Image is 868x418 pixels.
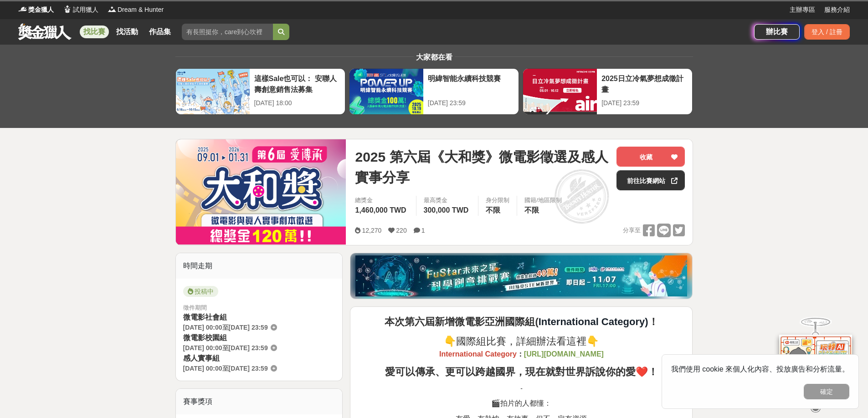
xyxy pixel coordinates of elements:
[601,73,688,94] div: 2025日立冷氣夢想成徵計畫
[229,344,268,352] span: [DATE] 23:59
[790,5,815,15] a: 主辦專區
[616,170,685,190] a: 前往比賽網站
[601,98,688,108] div: [DATE] 23:59
[421,227,425,234] span: 1
[229,365,268,372] span: [DATE] 23:59
[113,25,142,38] a: 找活動
[18,5,54,15] a: Logo獎金獵人
[491,399,551,407] span: 🎬拍片的人都懂：
[175,68,345,115] a: 這樣Sale也可以： 安聯人壽創意銷售法募集[DATE] 18:00
[176,389,343,414] div: 賽事獎項
[355,147,609,188] span: 2025 第六屆《大和獎》微電影徵選及感人實事分享
[183,354,220,362] span: 感人實事組
[183,324,222,331] span: [DATE] 00:00
[355,196,408,205] span: 總獎金
[648,316,658,327] strong: ！
[396,227,406,234] span: 220
[176,139,346,245] img: Cover Image
[439,350,517,358] strong: International Category
[623,224,641,237] span: 分享至
[73,5,98,15] span: 試用獵人
[145,25,175,38] a: 作品集
[385,366,658,377] strong: 愛可以傳承、更可以跨越國界，現在就對世界訴說你的愛❤️！
[63,5,72,14] img: Logo
[671,365,849,373] span: 我們使用 cookie 來個人化內容、投放廣告和分析流量。
[486,206,500,214] span: 不限
[18,5,27,14] img: Logo
[444,336,599,347] span: 👇國際組比賽，詳細辦法看這裡👇
[183,334,227,342] span: 微電影校園組
[779,335,852,395] img: d2146d9a-e6f6-4337-9592-8cefde37ba6b.png
[414,53,455,61] span: 大家都在看
[118,5,164,15] span: Dream & Hunter
[183,313,227,321] span: 微電影社會組
[355,255,687,296] img: d40c9272-0343-4c18-9a81-6198b9b9e0f4.jpg
[524,351,604,358] a: [URL][DOMAIN_NAME]
[804,384,849,399] button: 確定
[254,73,340,94] div: 這樣Sale也可以： 安聯人壽創意銷售法募集
[523,68,693,115] a: 2025日立冷氣夢想成徵計畫[DATE] 23:59
[28,5,54,15] span: 獎金獵人
[183,286,218,297] span: 投稿中
[229,324,268,331] span: [DATE] 23:59
[524,196,562,205] div: 國籍/地區限制
[804,24,850,40] div: 登入 / 註冊
[517,350,524,358] strong: ：
[183,365,222,372] span: [DATE] 00:00
[362,227,381,234] span: 12,270
[358,384,685,393] p: -
[486,196,509,205] div: 身分限制
[754,24,800,40] a: 辦比賽
[428,98,514,108] div: [DATE] 23:59
[222,365,229,372] span: 至
[176,253,343,279] div: 時間走期
[355,206,406,214] span: 1,460,000 TWD
[424,196,471,205] span: 最高獎金
[182,24,273,40] input: 有長照挺你，care到心坎裡！青春出手，拍出照顧 影音徵件活動
[183,304,207,311] span: 徵件期間
[108,5,117,14] img: Logo
[524,206,539,214] span: 不限
[80,25,109,38] a: 找比賽
[222,324,229,331] span: 至
[428,73,514,94] div: 明緯智能永續科技競賽
[108,5,164,15] a: LogoDream & Hunter
[63,5,98,15] a: Logo試用獵人
[222,344,229,352] span: 至
[524,350,604,358] strong: [URL][DOMAIN_NAME]
[424,206,469,214] span: 300,000 TWD
[385,316,538,327] strong: 本次第六屆新增微電影亞洲國際組(
[539,316,648,327] strong: International Category)
[183,344,222,352] span: [DATE] 00:00
[254,98,340,108] div: [DATE] 18:00
[349,68,519,115] a: 明緯智能永續科技競賽[DATE] 23:59
[824,5,850,15] a: 服務介紹
[616,147,685,167] button: 收藏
